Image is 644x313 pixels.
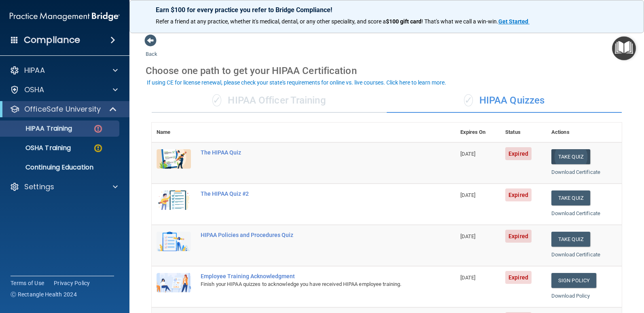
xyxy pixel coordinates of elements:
button: Take Quiz [551,232,590,247]
a: Terms of Use [11,279,44,287]
p: Earn $100 for every practice you refer to Bridge Compliance! [156,6,618,14]
p: HIPAA [24,66,45,75]
a: Privacy Policy [54,279,90,287]
button: Take Quiz [551,149,590,164]
strong: $100 gift card [386,18,422,25]
a: Back [146,41,157,57]
a: Download Certificate [551,252,600,258]
strong: Get Started [498,18,528,25]
p: Settings [24,182,54,192]
a: HIPAA [10,66,118,75]
span: [DATE] [460,275,476,281]
a: Get Started [498,18,530,25]
span: [DATE] [460,192,476,198]
img: warning-circle.0cc9ac19.png [93,143,103,153]
p: OSHA Training [5,144,71,152]
div: HIPAA Officer Training [152,89,387,113]
span: Expired [505,230,532,243]
img: danger-circle.6113f641.png [93,124,103,134]
span: Ⓒ Rectangle Health 2024 [11,290,77,298]
span: Expired [505,147,532,160]
span: ✓ [464,94,473,106]
span: [DATE] [460,233,476,239]
a: Download Certificate [551,169,600,175]
a: Download Certificate [551,210,600,216]
span: ✓ [212,94,221,106]
th: Actions [547,123,622,142]
th: Name [152,123,196,142]
th: Expires On [455,123,501,142]
div: The HIPAA Quiz #2 [201,190,415,197]
a: OSHA [10,85,118,95]
span: ! That's what we call a win-win. [422,18,498,25]
a: Settings [10,182,118,192]
button: Open Resource Center [612,36,636,60]
div: Employee Training Acknowledgment [201,273,415,279]
span: Expired [505,271,532,284]
div: Choose one path to get your HIPAA Certification [146,59,628,82]
p: Continuing Education [5,163,116,171]
div: HIPAA Quizzes [387,89,622,113]
div: HIPAA Policies and Procedures Quiz [201,232,415,238]
a: Download Policy [551,293,590,299]
p: OfficeSafe University [24,104,101,114]
div: If using CE for license renewal, please check your state's requirements for online vs. live cours... [147,80,446,85]
button: Take Quiz [551,190,590,205]
img: PMB logo [10,8,120,25]
button: If using CE for license renewal, please check your state's requirements for online vs. live cours... [146,78,447,87]
p: HIPAA Training [5,125,72,133]
a: Sign Policy [551,273,596,288]
h4: Compliance [24,34,80,46]
span: Expired [505,188,532,201]
span: Refer a friend at any practice, whether it's medical, dental, or any other speciality, and score a [156,18,386,25]
th: Status [500,123,547,142]
a: OfficeSafe University [10,104,117,114]
div: Finish your HIPAA quizzes to acknowledge you have received HIPAA employee training. [201,279,415,289]
span: [DATE] [460,151,476,157]
p: OSHA [24,85,44,95]
div: The HIPAA Quiz [201,149,415,156]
